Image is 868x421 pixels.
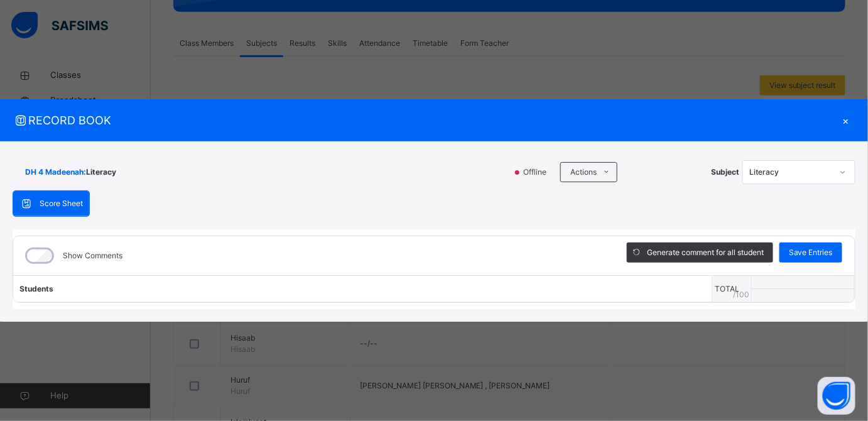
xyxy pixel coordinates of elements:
[837,112,855,129] div: ×
[647,247,764,258] span: Generate comment for all student
[570,167,597,178] span: Actions
[40,198,83,209] span: Score Sheet
[712,276,751,302] th: TOTAL
[711,167,739,178] span: Subject
[25,167,86,178] span: DH 4 Madeenah :
[749,167,832,178] div: Literacy
[63,250,122,261] label: Show Comments
[19,284,53,293] span: Students
[13,112,837,129] span: RECORD BOOK
[789,247,833,258] span: Save Entries
[86,167,116,178] span: Literacy
[522,167,554,178] span: Offline
[818,377,855,415] button: Open asap
[734,289,750,300] span: /100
